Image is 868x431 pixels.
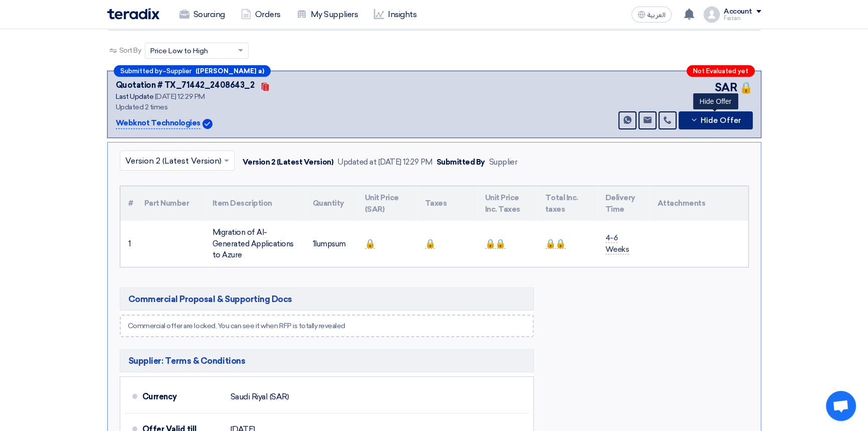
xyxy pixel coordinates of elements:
a: Sourcing [171,4,233,26]
span: 🔒 [739,79,753,96]
th: Taxes [417,186,477,221]
th: Total Inc. taxes [537,186,597,221]
span: 🔒 [425,238,436,249]
div: Supplier [489,157,517,168]
span: 4-6 Weeks [605,233,629,254]
th: Delivery Time [597,186,649,221]
span: Commercial Proposal & Supporting Docs [128,293,292,305]
span: 🔒🔒 [485,238,506,249]
a: Insights [366,4,424,26]
th: Unit Price Inc. Taxes [477,186,537,221]
div: Migration of AI-Generated Applications to Azure [212,227,297,261]
div: – [114,65,271,77]
b: ([PERSON_NAME] a) [195,68,264,74]
span: [DATE] 12:29 PM [155,92,205,101]
div: Commercial offer are locked, You can see it when RFP is totally revealed [128,321,345,331]
p: Webknot Technologies [116,117,200,129]
div: Updated 2 times [116,102,311,112]
th: Unit Price (SAR) [357,186,417,221]
div: Hide Offer [693,93,738,109]
div: Quotation # TX_71442_2408643_2 [116,79,255,91]
td: lumpsum [305,221,357,267]
div: Faizan [724,16,761,21]
img: Teradix logo [107,8,159,20]
img: profile_test.png [704,7,720,23]
div: Account [724,8,752,16]
div: Saudi Riyal (SAR) [231,387,289,406]
span: العربية [647,12,666,19]
img: Verified Account [202,119,212,129]
td: 1 [120,221,136,267]
div: Submitted By [437,157,485,168]
div: Version 2 (Latest Version) [243,157,334,168]
span: Hide Offer [701,117,741,124]
span: Submitted by [120,68,162,74]
span: Supplier [166,68,191,74]
span: Price Low to High [150,46,208,56]
span: 1 [313,239,315,248]
div: Updated at [DATE] 12:29 PM [337,157,432,168]
a: My Suppliers [289,4,366,26]
span: SAR [714,79,737,96]
button: Hide Offer [679,111,753,129]
span: Last Update [116,92,154,101]
a: Orders [233,4,289,26]
div: Open chat [826,391,856,421]
span: Not Evaluated yet [693,68,748,74]
th: Quantity [305,186,357,221]
th: Item Description [204,186,305,221]
th: # [120,186,136,221]
span: 🔒🔒 [545,238,566,249]
span: 🔒 [365,238,375,249]
th: Attachments [649,186,748,221]
span: Sort By [119,45,141,56]
th: Part Number [136,186,204,221]
button: العربية [631,7,672,23]
h5: Supplier: Terms & Conditions [120,349,534,372]
div: Currency [142,385,223,409]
